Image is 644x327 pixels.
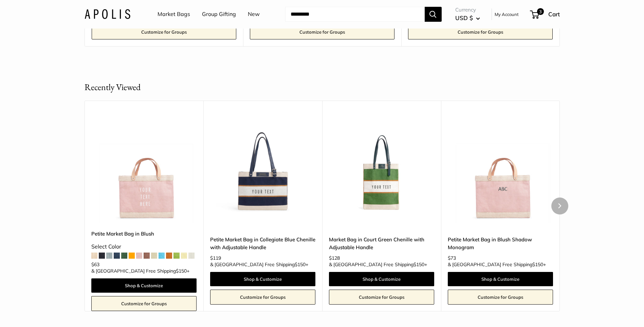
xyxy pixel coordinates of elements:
span: $150 [176,268,187,274]
span: $150 [413,261,424,268]
span: & [GEOGRAPHIC_DATA] Free Shipping + [210,262,308,267]
a: My Account [495,10,519,18]
a: Shop & Customize [329,272,434,286]
img: description_Our first ever Blush Collection [91,118,197,223]
a: Customize for Groups [250,24,394,39]
a: Customize for Groups [91,296,197,311]
span: Cart [548,11,560,18]
a: Petite Market Bag in Blush Shadow Monogram [448,236,553,252]
img: description_Our very first Chenille-Jute Market bag [210,118,315,223]
span: 3 [537,8,544,15]
span: $73 [448,255,456,261]
a: Petite Market Bag in Collegiate Blue Chenille with Adjustable Handle [210,236,315,252]
div: Select Color [91,242,197,252]
a: Group Gifting [202,9,236,19]
img: description_Our very first Chenille-Jute Market bag [329,118,434,223]
a: Market Bag in Court Green Chenille with Adjustable Handle [329,236,434,252]
a: Market Bags [158,9,190,19]
button: Search [425,7,442,22]
a: Customize for Groups [408,24,553,39]
span: $119 [210,255,221,261]
button: USD $ [455,13,480,23]
a: description_Our first ever Blush CollectionPetite Market Bag in Blush [91,118,197,223]
span: Currency [455,5,480,15]
img: Petite Market Bag in Blush Shadow Monogram [448,118,553,223]
a: description_Our very first Chenille-Jute Market bagPetite Market Bag in Collegiate Blue Chenille ... [210,118,315,223]
a: Customize for Groups [448,290,553,305]
span: USD $ [455,14,473,21]
a: Shop & Customize [210,272,315,286]
a: Shop & Customize [448,272,553,286]
span: $150 [295,261,306,268]
h2: Recently Viewed [85,81,141,94]
a: 3 Cart [531,9,560,20]
a: Customize for Groups [92,24,236,39]
a: Customize for Groups [210,290,315,305]
a: Petite Market Bag in Blush Shadow MonogramPetite Market Bag in Blush Shadow Monogram [448,118,553,223]
span: & [GEOGRAPHIC_DATA] Free Shipping + [91,269,189,273]
span: & [GEOGRAPHIC_DATA] Free Shipping + [329,262,427,267]
a: Petite Market Bag in Blush [91,230,197,238]
span: $150 [532,261,543,268]
a: description_Our very first Chenille-Jute Market bagMarket Bag in Court Green Chenille with Adjust... [329,118,434,223]
span: $63 [91,261,99,268]
a: Shop & Customize [91,278,197,293]
a: New [248,9,260,19]
input: Search... [285,7,425,22]
button: Next [551,197,568,214]
a: Customize for Groups [329,290,434,305]
span: & [GEOGRAPHIC_DATA] Free Shipping + [448,262,546,267]
img: Apolis [85,9,130,19]
span: $128 [329,255,340,261]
